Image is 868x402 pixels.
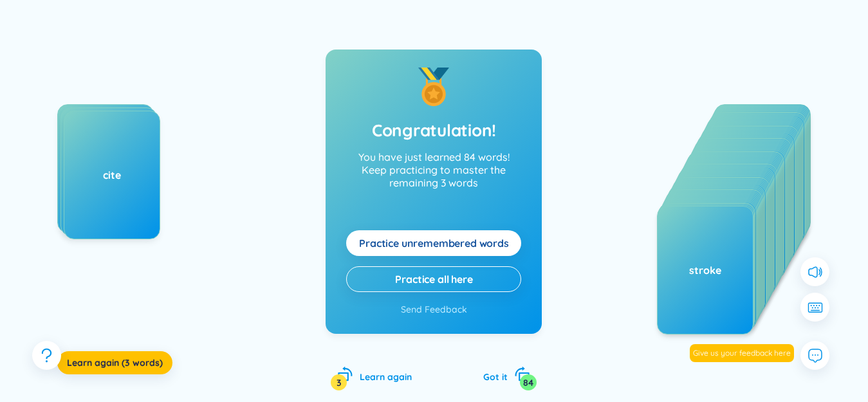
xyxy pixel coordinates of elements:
div: advocate [61,165,156,179]
img: Good job! [414,68,453,106]
div: 3 [331,374,347,390]
span: rotate-left [337,366,353,382]
h2: Congratulation! [372,119,496,142]
div: implication [58,161,153,176]
button: Practice unremembered words [346,230,521,256]
button: Learn again (3 words) [57,351,172,374]
span: Learn again (3 words) [67,356,163,369]
button: Send Feedback [401,302,467,316]
p: You have just learned 84 words! [346,151,521,199]
p: Keep practicing to master the remaining 3 words [346,163,521,189]
button: Practice all here [346,266,521,292]
span: rotate-right [514,366,530,382]
span: Practice all here [395,272,472,286]
span: Got it [483,371,508,383]
div: 84 [520,374,537,390]
div: stroke [658,263,753,277]
span: Learn again [360,371,412,383]
span: question [39,347,55,363]
span: Practice unremembered words [359,236,509,250]
button: question [32,341,61,370]
div: cite [64,168,160,182]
